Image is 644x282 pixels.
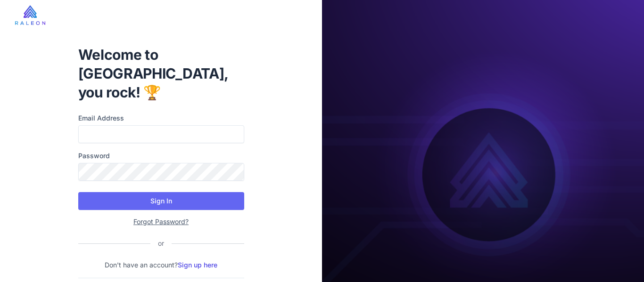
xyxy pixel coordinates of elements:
[150,238,172,249] div: or
[178,261,217,269] a: Sign up here
[78,260,244,270] p: Don't have an account?
[78,113,244,123] label: Email Address
[78,192,244,210] button: Sign In
[133,218,189,226] a: Forgot Password?
[15,5,45,25] img: raleon-logo-whitebg.9aac0268.jpg
[78,45,244,102] h1: Welcome to [GEOGRAPHIC_DATA], you rock! 🏆
[78,151,244,161] label: Password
